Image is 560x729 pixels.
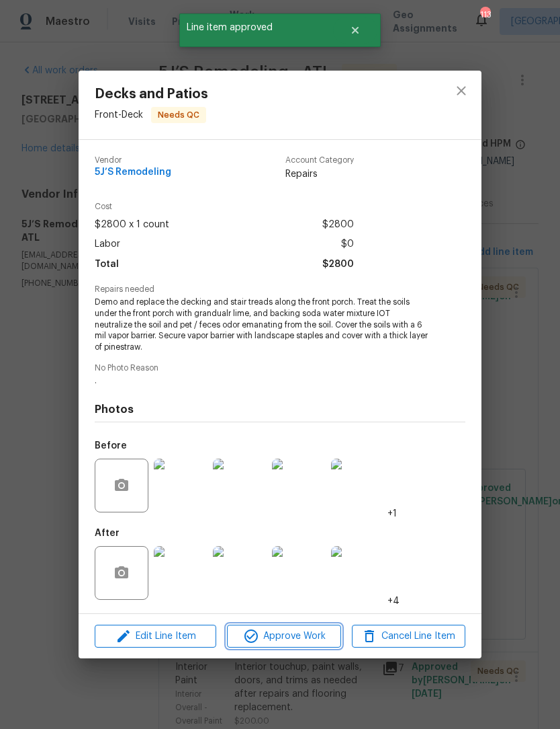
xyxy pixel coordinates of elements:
h5: Before [95,441,127,451]
span: Repairs [285,167,354,181]
span: +1 [387,507,397,521]
span: Demo and replace the decking and stair treads along the front porch. Treat the soils under the fr... [95,297,428,353]
span: Approve Work [231,628,336,645]
span: Total [95,255,119,274]
span: Repairs needed [95,285,465,294]
div: 113 [480,8,489,22]
span: Decks and Patios [95,87,208,102]
span: 5J’S Remodeling [95,167,171,178]
span: Account Category [285,156,354,165]
button: close [445,75,477,107]
span: Needs QC [152,108,205,122]
span: Vendor [95,156,171,165]
button: Edit Line Item [95,625,216,648]
span: Cancel Line Item [356,628,461,645]
span: $2800 [322,215,354,235]
button: Approve Work [227,625,340,648]
span: Front - Deck [95,110,143,119]
span: No Photo Reason [95,364,465,373]
span: Line item approved [179,13,333,42]
span: Cost [95,202,354,211]
span: $2800 [322,255,354,274]
span: Labor [95,235,120,254]
span: Edit Line Item [99,628,212,645]
h4: Photos [95,403,465,416]
span: . [95,375,428,387]
span: $0 [341,235,354,254]
span: $2800 x 1 count [95,215,169,235]
button: Cancel Line Item [352,625,465,648]
h5: After [95,529,120,538]
button: Close [333,17,377,44]
span: +4 [387,594,400,608]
